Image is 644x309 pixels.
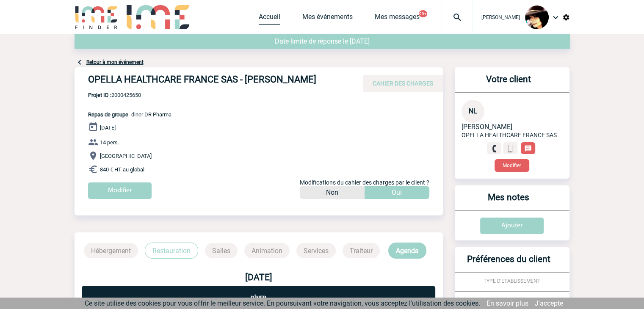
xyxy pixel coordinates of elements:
h3: Votre client [458,74,559,92]
img: 101023-0.jpg [525,6,549,29]
span: 2000425650 [88,92,171,98]
span: TYPE D'ETABLISSEMENT [484,278,540,284]
p: Restauration [145,243,198,259]
h3: Mes notes [458,192,559,210]
a: Retour à mon événement [86,59,144,65]
a: Mes événements [302,13,353,25]
p: Oui [392,186,402,199]
a: J'accepte [535,299,563,307]
h4: OPELLA HEALTHCARE FRANCE SAS - [PERSON_NAME] [88,74,342,88]
p: Traiteur [343,243,380,258]
p: Dîner [82,286,435,301]
span: Ce site utilise des cookies pour vous offrir le meilleur service. En poursuivant votre navigation... [85,299,480,307]
input: Modifier [88,182,152,199]
a: Mes messages [375,13,420,25]
button: 99+ [419,10,427,17]
span: CADRE [504,297,520,303]
p: Non [326,186,338,199]
img: IME-Finder [75,5,119,29]
span: OPELLA HEALTHCARE FRANCE SAS [462,132,557,138]
p: Animation [244,243,290,258]
span: [PERSON_NAME] [481,14,520,20]
p: Agenda [388,243,426,259]
img: portable.png [506,145,514,152]
span: 840 € HT au global [100,166,144,173]
span: [PERSON_NAME] [462,123,512,131]
span: 14 pers. [100,139,119,146]
span: CAHIER DES CHARGES [373,80,433,87]
span: Date limite de réponse le [DATE] [275,37,370,45]
input: Ajouter [480,218,544,234]
b: Projet ID : [88,92,111,98]
a: Accueil [259,13,280,25]
span: NL [469,107,477,115]
img: fixe.png [490,145,498,152]
h3: Préférences du client [458,254,559,272]
span: [GEOGRAPHIC_DATA] [100,153,152,159]
p: Services [296,243,336,258]
span: Modifications du cahier des charges par le client ? [300,179,429,186]
span: [DATE] [100,124,116,131]
span: - diner DR Pharma [88,111,171,118]
button: Modifier [495,159,529,172]
img: chat-24-px-w.png [524,145,532,152]
p: Hébergement [84,243,138,258]
a: En savoir plus [486,299,528,307]
span: Repas de groupe [88,111,128,118]
p: Salles [205,243,238,258]
b: [DATE] [245,272,272,282]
